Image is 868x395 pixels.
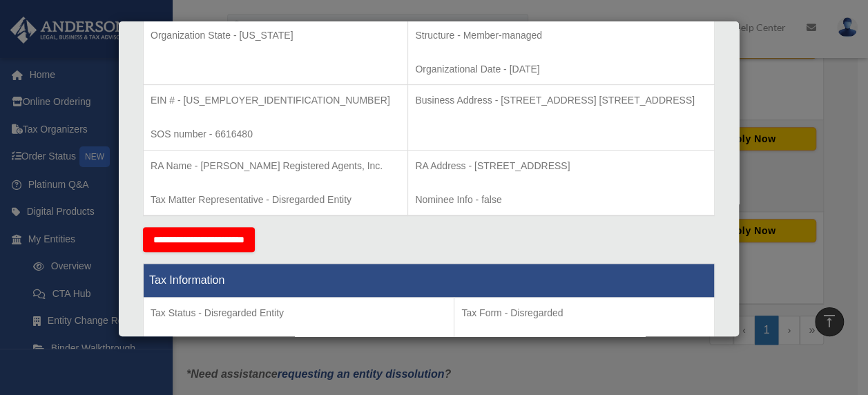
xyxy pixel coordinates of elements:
[415,27,707,44] p: Structure - Member-managed
[151,126,401,143] p: SOS number - 6616480
[151,92,401,109] p: EIN # - [US_EMPLOYER_IDENTIFICATION_NUMBER]
[151,191,401,209] p: Tax Matter Representative - Disregarded Entity
[151,305,447,322] p: Tax Status - Disregarded Entity
[415,191,707,209] p: Nominee Info - false
[461,305,707,322] p: Tax Form - Disregarded
[151,27,401,44] p: Organization State - [US_STATE]
[151,157,401,175] p: RA Name - [PERSON_NAME] Registered Agents, Inc.
[415,157,707,175] p: RA Address - [STREET_ADDRESS]
[415,92,707,109] p: Business Address - [STREET_ADDRESS] [STREET_ADDRESS]
[144,264,715,298] th: Tax Information
[415,61,707,78] p: Organizational Date - [DATE]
